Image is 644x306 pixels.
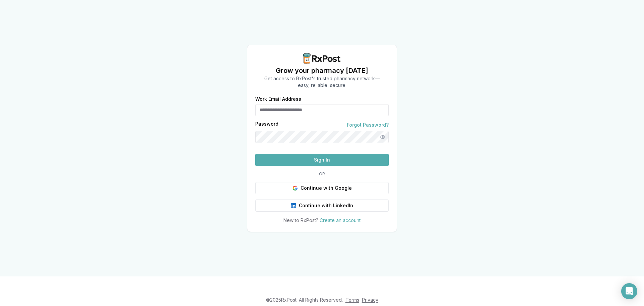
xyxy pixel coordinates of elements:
label: Work Email Address [255,97,389,101]
button: Continue with LinkedIn [255,200,389,212]
span: New to RxPost? [283,217,318,223]
div: Open Intercom Messenger [621,283,637,299]
button: Show password [377,131,389,143]
img: RxPost Logo [301,53,343,64]
a: Create an account [320,217,361,223]
label: Password [255,122,278,128]
a: Privacy [362,297,378,303]
span: OR [316,171,328,177]
a: Terms [345,297,359,303]
img: LinkedIn [291,203,296,208]
p: Get access to RxPost's trusted pharmacy network— easy, reliable, secure. [264,75,380,89]
h1: Grow your pharmacy [DATE] [264,66,380,75]
button: Sign In [255,154,389,166]
img: Google [292,185,298,191]
button: Continue with Google [255,182,389,194]
a: Forgot Password? [347,122,389,128]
